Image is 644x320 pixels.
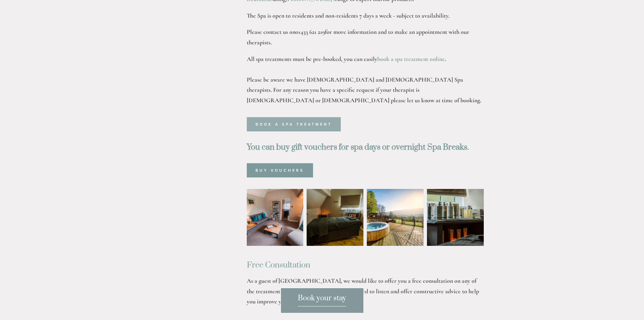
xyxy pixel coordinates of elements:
img: Spa room, Losehill House Hotel and Spa [292,189,378,246]
p: As a guest of [GEOGRAPHIC_DATA], we would like to offer you a free consultation on any of the tre... [247,276,484,307]
a: Book your stay [281,288,364,313]
img: Outdoor jacuzzi with a view of the Peak District, Losehill House Hotel and Spa [367,189,424,246]
strong: The Spa is open to residents and non-residents 7 days a week - subject to availability. [247,12,450,19]
strong: Please be aware we have [DEMOGRAPHIC_DATA] and [DEMOGRAPHIC_DATA] Spa therapists. For any reason ... [247,76,481,104]
img: Body creams in the spa room, Losehill House Hotel and Spa [413,189,498,246]
a: Buy Vouchers [247,163,313,177]
img: Waiting room, spa room, Losehill House Hotel and Spa [233,189,318,246]
a: Book a spa treatment [247,117,341,131]
a: book a spa treatment online [377,55,445,63]
strong: 01433 621 219 [295,28,325,36]
strong: You can buy gift vouchers for spa days or overnight Spa Breaks. [247,142,469,152]
p: All spa treatments must be pre-booked, you can easily . [247,54,484,106]
span: Book your stay [298,294,346,306]
h2: Free Consultation [247,261,484,270]
p: Please contact us on for more information and to make an appointment with our therapists. [247,27,484,47]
